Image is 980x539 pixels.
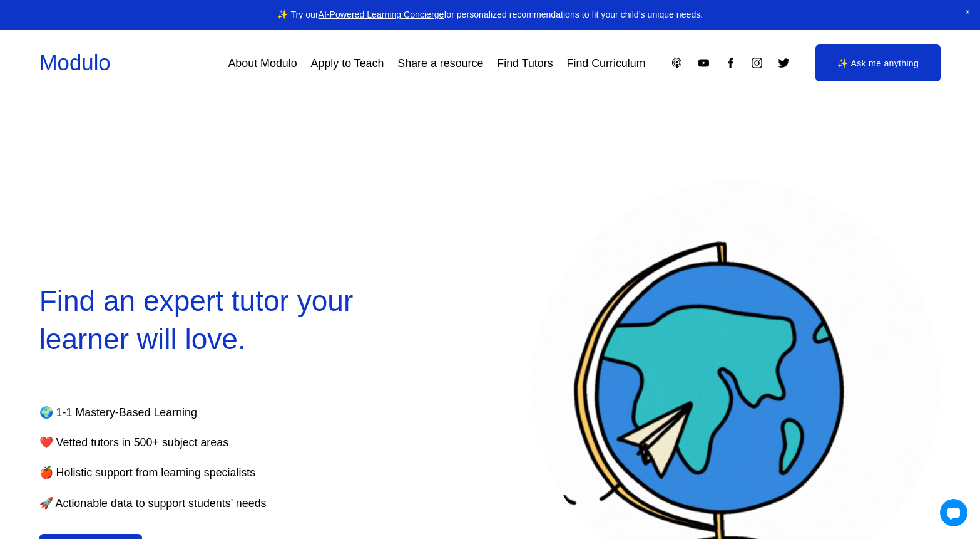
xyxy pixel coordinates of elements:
a: Find Tutors [497,52,553,75]
a: Share a resource [397,52,483,75]
a: Apple Podcasts [670,56,683,70]
a: Apply to Teach [311,52,384,75]
p: 🚀 Actionable data to support students’ needs [39,493,411,513]
p: ❤️ Vetted tutors in 500+ subject areas [39,432,411,453]
a: YouTube [697,56,710,70]
a: Instagram [750,56,763,70]
a: Twitter [777,56,790,70]
a: ✨ Ask me anything [815,44,941,81]
a: Modulo [39,51,111,75]
a: Find Curriculum [567,52,646,75]
p: 🍎 Holistic support from learning specialists [39,463,411,483]
a: AI-Powered Learning Concierge [319,9,444,19]
a: About Modulo [228,52,297,75]
h2: Find an expert tutor your learner will love. [39,282,449,358]
a: Facebook [724,56,737,70]
p: 🌍 1-1 Mastery-Based Learning [39,402,411,422]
